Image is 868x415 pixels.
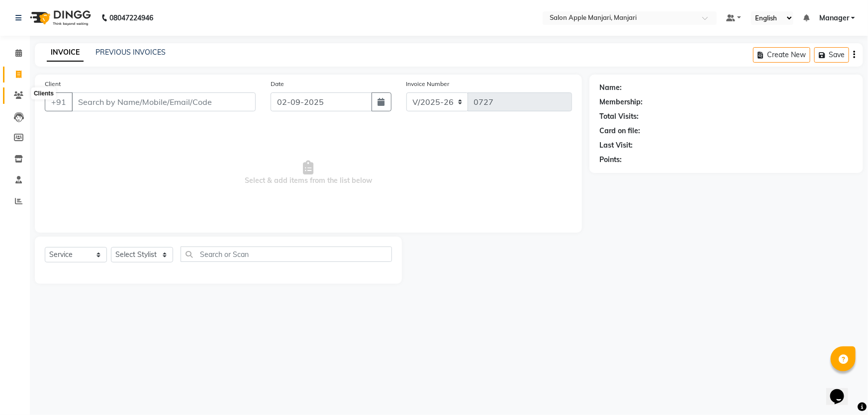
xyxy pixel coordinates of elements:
div: Total Visits: [599,111,639,122]
div: Clients [31,87,56,99]
a: PREVIOUS INVOICES [96,48,166,57]
span: Manager [819,13,849,23]
input: Search by Name/Mobile/Email/Code [72,92,256,111]
b: 08047224946 [109,4,153,32]
label: Invoice Number [406,80,450,88]
iframe: chat widget [826,375,858,405]
div: Card on file: [599,126,640,136]
div: Last Visit: [599,140,633,151]
span: Select & add items from the list below [45,123,572,223]
label: Client [45,80,61,88]
button: Create New [753,47,810,63]
a: INVOICE [47,44,84,62]
div: Name: [599,83,622,93]
button: +91 [45,92,73,111]
input: Search or Scan [181,247,392,262]
label: Date [271,80,284,88]
div: Membership: [599,97,643,107]
button: Save [814,47,849,63]
div: Points: [599,155,622,165]
img: logo [25,4,94,32]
